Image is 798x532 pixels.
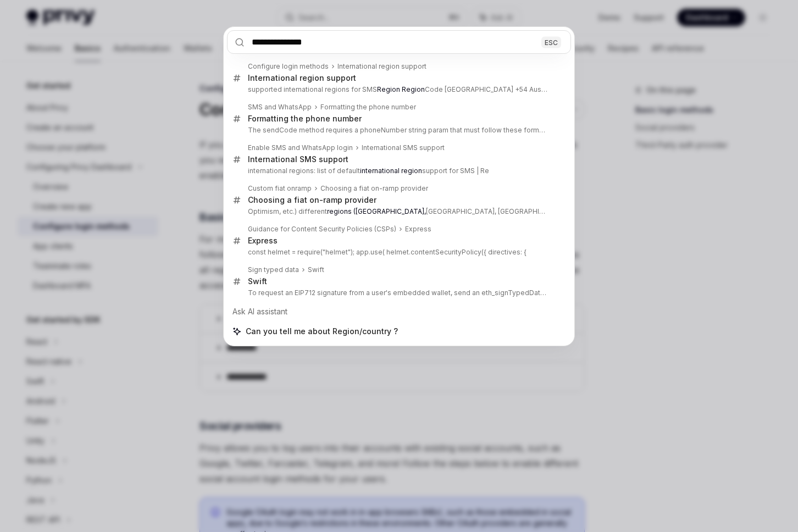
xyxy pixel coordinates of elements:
[248,265,299,274] div: Sign typed data
[248,289,548,297] p: To request an EIP712 signature from a user's embedded wallet, send an eth_signTypedData_v4 JSON-
[248,167,548,175] p: international regions: list of default support for SMS | Re
[248,143,353,152] div: Enable SMS and WhatsApp login
[248,73,356,83] div: International region support
[248,103,312,112] div: SMS and WhatsApp
[248,276,267,286] div: Swift
[337,62,426,71] div: International region support
[248,85,548,94] p: supported international regions for SMS Code [GEOGRAPHIC_DATA] +54 Austral
[360,167,422,175] b: international region
[377,85,425,93] b: Region Region
[405,225,431,234] div: Express
[248,114,362,124] div: Formatting the phone number
[248,236,278,246] div: Express
[248,225,396,234] div: Guidance for Content Security Policies (CSPs)
[362,143,445,152] div: International SMS support
[248,248,548,257] p: const helmet = require("helmet"); app.use( helmet.contentSecurityPolicy({ directives: {
[320,103,416,112] div: Formatting the phone number
[541,36,561,48] div: ESC
[248,154,348,164] div: International SMS support
[248,126,548,135] p: The sendCode method requires a phoneNumber string param that must follow these formatting convention
[320,184,428,193] div: Choosing a fiat on-ramp provider
[327,207,426,215] b: regions ([GEOGRAPHIC_DATA],
[246,326,398,337] span: Can you tell me about Region/country ?
[227,302,571,322] div: Ask AI assistant
[248,195,376,205] div: Choosing a fiat on-ramp provider
[308,265,324,274] div: Swift
[248,62,329,71] div: Configure login methods
[248,207,548,216] p: Optimism, etc.) different [GEOGRAPHIC_DATA], [GEOGRAPHIC_DATA],
[248,184,312,193] div: Custom fiat onramp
